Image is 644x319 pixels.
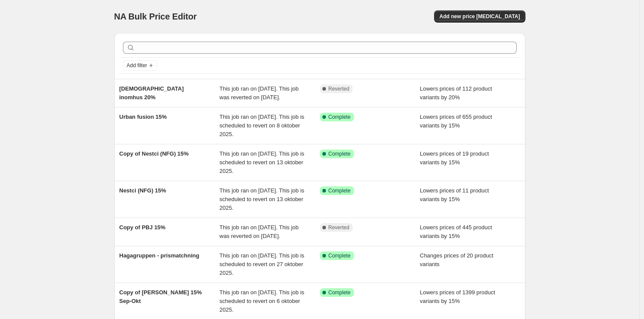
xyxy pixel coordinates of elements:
[119,224,166,231] span: Copy of PBJ 15%
[328,85,350,92] span: Reverted
[420,252,493,267] span: Changes prices of 20 product variants
[119,150,189,157] span: Copy of Nestci (NFG) 15%
[219,289,304,313] span: This job ran on [DATE]. This job is scheduled to revert on 6 oktober 2025.
[328,224,350,231] span: Reverted
[114,12,197,21] span: NA Bulk Price Editor
[420,85,492,101] span: Lowers prices of 112 product variants by 20%
[119,114,167,120] span: Urban fusion 15%
[119,289,202,304] span: Copy of [PERSON_NAME] 15% Sep-Okt
[219,150,304,174] span: This job ran on [DATE]. This job is scheduled to revert on 13 oktober 2025.
[420,114,492,129] span: Lowers prices of 655 product variants by 15%
[123,60,158,71] button: Add filter
[219,187,304,211] span: This job ran on [DATE]. This job is scheduled to revert on 13 oktober 2025.
[219,252,304,276] span: This job ran on [DATE]. This job is scheduled to revert on 27 oktober 2025.
[119,85,184,101] span: [DEMOGRAPHIC_DATA] inomhus 20%
[420,224,492,239] span: Lowers prices of 445 product variants by 15%
[420,187,489,202] span: Lowers prices of 11 product variants by 15%
[328,150,351,157] span: Complete
[219,85,299,101] span: This job ran on [DATE]. This job was reverted on [DATE].
[328,187,351,194] span: Complete
[420,289,495,304] span: Lowers prices of 1399 product variants by 15%
[119,252,200,259] span: Hagagruppen - prismatchning
[119,187,166,194] span: Nestci (NFG) 15%
[328,252,351,259] span: Complete
[219,224,299,239] span: This job ran on [DATE]. This job was reverted on [DATE].
[328,289,351,296] span: Complete
[328,114,351,120] span: Complete
[219,114,304,137] span: This job ran on [DATE]. This job is scheduled to revert on 8 oktober 2025.
[127,62,147,69] span: Add filter
[439,13,520,20] span: Add new price [MEDICAL_DATA]
[434,10,525,23] button: Add new price [MEDICAL_DATA]
[420,150,489,166] span: Lowers prices of 19 product variants by 15%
